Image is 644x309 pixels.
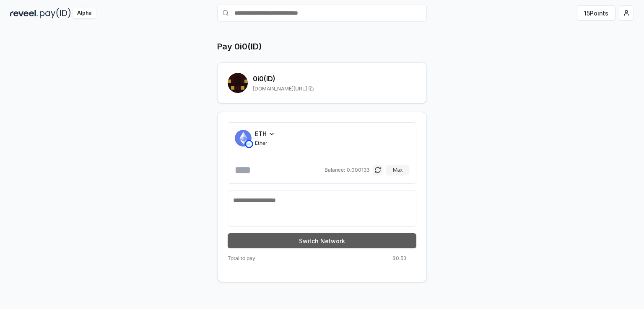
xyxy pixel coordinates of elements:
[228,233,416,248] button: Switch Network
[392,255,406,262] span: $0.53
[40,8,71,18] img: pay_id
[253,85,307,92] span: [DOMAIN_NAME][URL]
[255,129,267,138] span: ETH
[386,165,409,175] button: Max
[255,140,275,147] span: Ether
[73,8,96,18] div: Alpha
[347,167,369,173] span: 0.000133
[217,41,262,52] h1: Pay 0i0(ID)
[10,8,38,18] img: reveel_dark
[325,167,345,173] span: Balance:
[577,5,615,21] button: 15Points
[235,130,252,147] img: Ether
[253,74,416,84] h2: 0i0 (ID)
[228,255,255,262] span: Total to pay
[245,140,253,148] img: Base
